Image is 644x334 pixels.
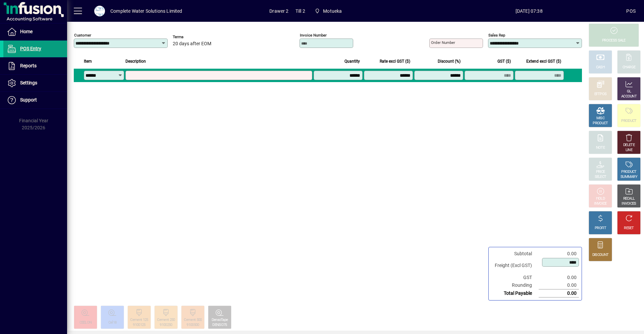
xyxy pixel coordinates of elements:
td: 0.00 [539,274,579,281]
div: PROFIT [595,226,606,231]
a: Home [3,23,67,40]
span: Terms [173,35,213,39]
a: Support [3,92,67,109]
span: Support [20,97,37,103]
div: RESET [624,226,634,231]
td: 0.00 [539,281,579,289]
div: POS [626,6,636,16]
div: Cel18 [108,320,117,325]
td: GST [491,274,539,281]
span: Extend excl GST ($) [526,58,561,65]
div: SELECT [595,175,606,180]
span: POS Entry [20,46,41,51]
div: DELETE [623,143,635,148]
div: 9100500 [186,323,199,328]
div: DENSO75 [212,323,227,328]
span: Discount (%) [438,58,461,65]
div: LINE [626,148,632,153]
div: Cement 250 [157,318,175,323]
a: Reports [3,58,67,74]
div: Cement 500 [184,318,202,323]
div: EFTPOS [594,92,607,97]
div: Cement 125 [130,318,148,323]
td: Subtotal [491,250,539,258]
span: Description [125,58,146,65]
span: Motueka [323,6,342,16]
div: DISCOUNT [592,253,608,258]
span: Drawer 2 [269,6,288,16]
div: SUMMARY [621,175,637,180]
div: CHARGE [623,65,636,70]
div: CEELON [79,320,92,325]
span: Motueka [312,5,345,17]
div: 9100250 [160,323,172,328]
a: Settings [3,75,67,91]
div: PROCESS SALE [602,38,626,43]
div: 9100125 [133,323,145,328]
div: CASH [596,65,605,70]
div: Complete Water Solutions Limited [110,6,182,16]
div: PRODUCT [621,170,636,175]
span: Reports [20,63,37,68]
div: ACCOUNT [621,94,637,99]
span: Item [84,58,92,65]
span: [DATE] 07:38 [432,6,626,16]
button: Profile [89,5,110,17]
div: RECALL [623,196,635,201]
span: Till 2 [296,6,305,16]
span: 20 days after EOM [173,41,211,47]
mat-label: Order number [431,40,455,45]
div: HOLD [596,196,605,201]
span: GST ($) [497,58,511,65]
td: 0.00 [539,250,579,258]
div: NOTE [596,145,605,150]
div: PRODUCT [621,119,636,124]
span: Home [20,29,33,34]
span: Settings [20,80,37,85]
div: MISC [596,116,604,121]
div: INVOICES [622,201,636,206]
mat-label: Sales rep [488,33,505,38]
div: INVOICE [594,201,606,206]
span: Rate excl GST ($) [380,58,410,65]
div: PRODUCT [593,121,608,126]
div: PRICE [596,170,605,175]
mat-label: Invoice number [300,33,327,38]
div: GL [627,89,631,94]
td: Freight (Excl GST) [491,258,539,274]
td: Rounding [491,281,539,289]
td: 0.00 [539,289,579,297]
td: Total Payable [491,289,539,297]
div: DensoTape [212,318,228,323]
span: Quantity [344,58,360,65]
mat-label: Customer [74,33,91,38]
